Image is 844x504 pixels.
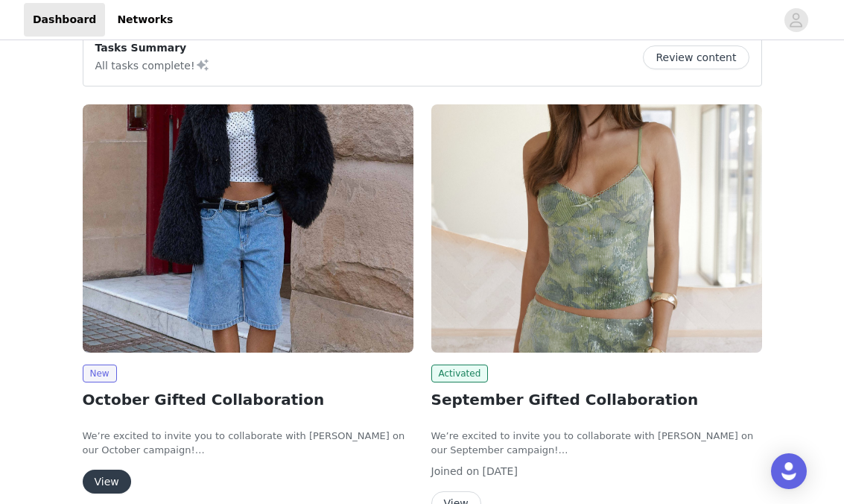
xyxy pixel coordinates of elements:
[643,45,749,69] button: Review content
[431,388,762,411] h2: September Gifted Collaboration
[108,3,182,37] a: Networks
[483,465,518,477] span: [DATE]
[95,56,210,74] p: All tasks complete!
[83,365,117,382] span: New
[431,429,762,458] p: We’re excited to invite you to collaborate with [PERSON_NAME] on our September campaign!
[24,3,105,37] a: Dashboard
[789,8,803,32] div: avatar
[431,104,762,353] img: Peppermayo USA
[771,453,807,489] div: Open Intercom Messenger
[83,476,131,488] a: View
[83,429,413,458] p: We’re excited to invite you to collaborate with [PERSON_NAME] on our October campaign!
[431,365,489,382] span: Activated
[83,388,413,411] h2: October Gifted Collaboration
[83,470,131,494] button: View
[95,40,210,56] p: Tasks Summary
[431,465,480,477] span: Joined on
[83,104,413,353] img: Peppermayo USA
